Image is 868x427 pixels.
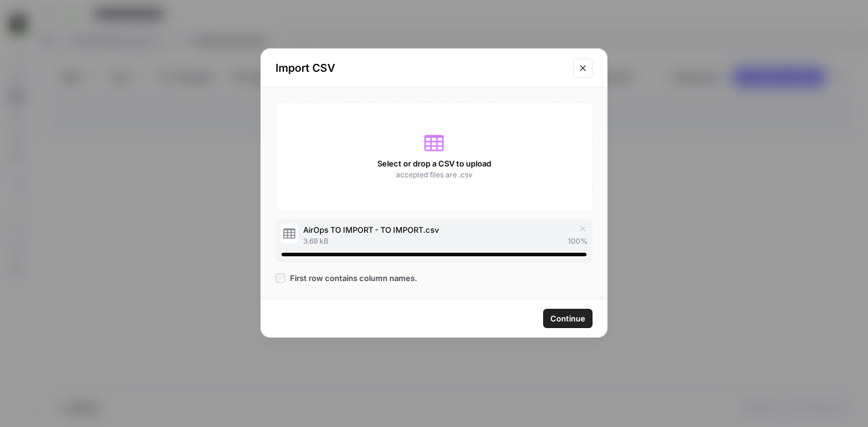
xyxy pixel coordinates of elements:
[377,157,491,169] span: Select or drop a CSV to upload
[543,309,593,328] button: Continue
[550,312,585,324] span: Continue
[275,273,285,283] input: First row contains column names.
[290,272,417,284] span: First row contains column names.
[568,236,588,247] span: 100 %
[396,169,473,180] span: accepted files are .csv
[303,224,439,236] span: AirOps TO IMPORT - TO IMPORT.csv
[303,236,329,247] span: 3.69 kB
[275,60,566,77] h2: Import CSV
[573,59,593,78] button: Close modal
